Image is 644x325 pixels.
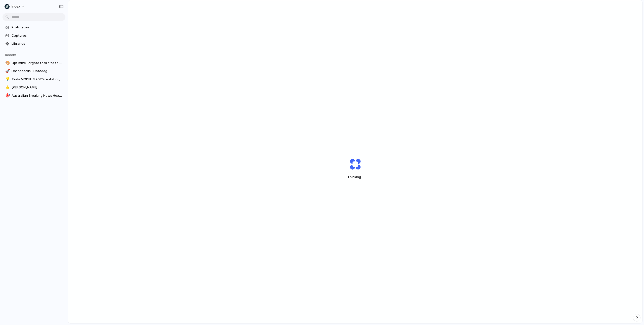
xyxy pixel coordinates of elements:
span: Libraries [12,41,63,46]
button: 🎯 [5,93,10,98]
a: ⭐[PERSON_NAME] [3,84,65,91]
span: Optimize Fargate task size to save costs | Containers on AWS [12,61,63,66]
a: Captures [3,32,65,39]
div: 💡 [5,76,9,82]
div: 🎨 [5,60,9,66]
span: Thinking [338,175,373,180]
button: Index [3,3,28,11]
a: 🚀Dashboards | Datadog [3,67,65,75]
span: Captures [12,33,63,38]
div: ⭐ [5,85,9,90]
span: [PERSON_NAME] [12,85,63,90]
span: Australian Breaking News Headlines & World News Online | [DOMAIN_NAME] [12,93,63,98]
span: Tesla MODEL 3 2025 rental in [GEOGRAPHIC_DATA], [GEOGRAPHIC_DATA] by MRT Adventure Hire .. | Turo [12,77,63,82]
div: 🎯 [5,93,9,98]
button: ⭐ [5,85,10,90]
button: 🎨 [5,61,10,66]
button: 💡 [5,77,10,82]
a: Libraries [3,40,65,47]
span: Prototypes [12,25,63,30]
a: Prototypes [3,24,65,31]
span: Index [12,4,20,9]
a: 🎨Optimize Fargate task size to save costs | Containers on AWS [3,59,65,67]
a: 🎯Australian Breaking News Headlines & World News Online | [DOMAIN_NAME] [3,92,65,99]
a: 💡Tesla MODEL 3 2025 rental in [GEOGRAPHIC_DATA], [GEOGRAPHIC_DATA] by MRT Adventure Hire .. | Turo [3,76,65,83]
button: 🚀 [5,69,10,74]
span: Recent [5,53,17,57]
span: Dashboards | Datadog [12,69,63,74]
div: 🚀 [5,68,9,74]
